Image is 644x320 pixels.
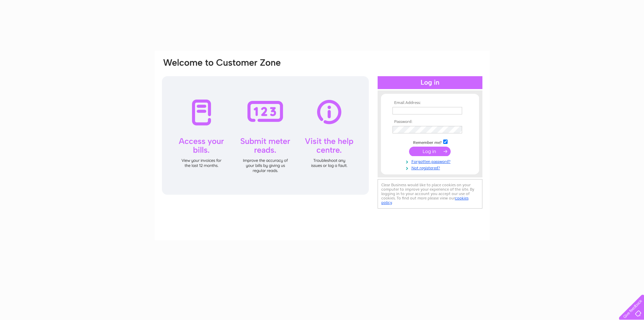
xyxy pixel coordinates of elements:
[378,179,482,209] div: Clear Business would like to place cookies on your computer to improve your experience of the sit...
[392,164,469,171] a: Not registered?
[409,147,451,156] input: Submit
[391,101,469,105] th: Email Address:
[391,120,469,124] th: Password:
[381,196,469,205] a: cookies policy
[391,138,469,145] td: Remember me?
[392,158,469,164] a: Forgotten password?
